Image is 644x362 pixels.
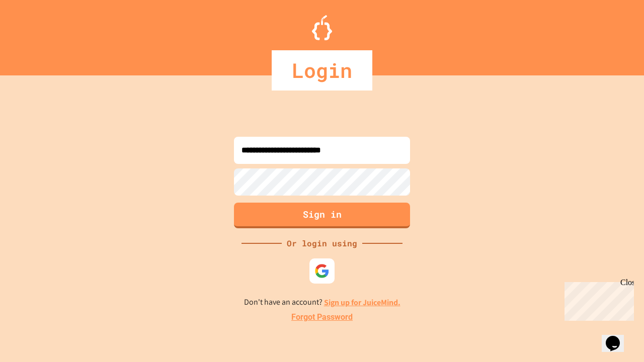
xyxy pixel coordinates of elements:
iframe: chat widget [602,322,634,352]
div: Chat with us now!Close [4,4,69,64]
p: Don't have an account? [244,296,400,309]
a: Sign up for JuiceMind. [324,297,400,308]
button: Sign in [234,203,410,228]
div: Or login using [282,237,362,249]
img: google-icon.svg [314,263,330,279]
iframe: chat widget [560,278,634,321]
div: Login [272,50,372,90]
img: Logo.svg [312,15,332,40]
a: Forgot Password [291,311,353,323]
